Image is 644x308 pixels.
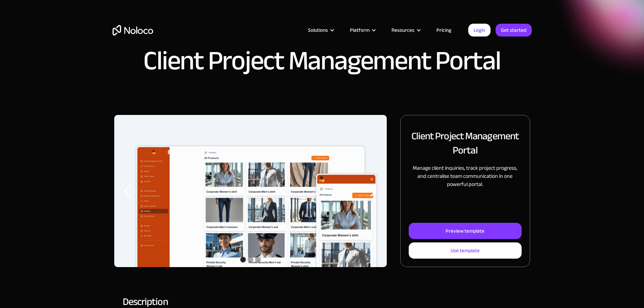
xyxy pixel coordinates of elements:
[409,129,521,157] h2: Client Project Management Portal
[350,26,369,34] div: Platform
[255,257,261,262] div: Show slide 3 of 3
[409,242,521,259] a: Use template
[341,26,383,34] div: Platform
[248,257,253,262] div: Show slide 2 of 3
[114,115,141,267] div: previous slide
[143,47,500,74] h1: Client Project Management Portal
[446,227,484,235] div: Preview template
[409,223,521,239] a: Preview template
[360,115,387,267] div: next slide
[114,115,387,267] div: 1 of 3
[240,257,246,262] div: Show slide 1 of 3
[300,26,341,34] div: Solutions
[383,26,428,34] div: Resources
[113,25,153,35] a: home
[308,26,328,34] div: Solutions
[391,26,414,34] div: Resources
[114,115,387,267] div: carousel
[428,26,460,34] a: Pricing
[451,246,480,255] div: Use template
[496,24,532,37] a: Get started
[468,24,491,37] a: Login
[123,299,522,305] h2: Description
[409,164,521,188] p: Manage client inquiries, track project progress, and centralise team communication in one powerfu...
